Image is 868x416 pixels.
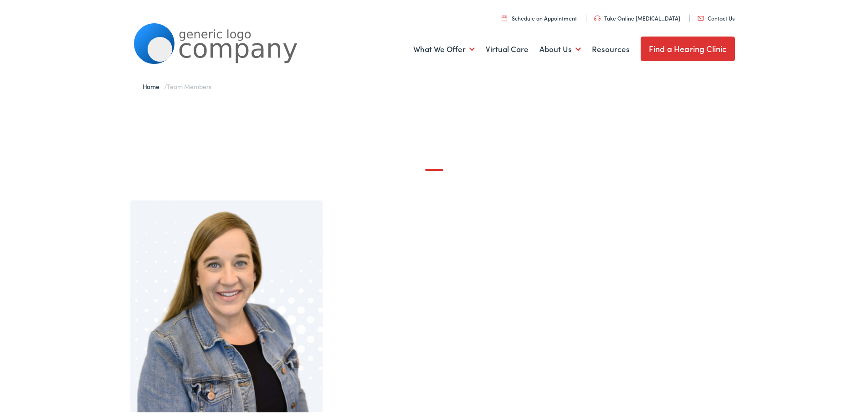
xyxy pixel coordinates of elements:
[167,82,211,91] span: Team Members
[594,14,680,22] a: Take Online [MEDICAL_DATA]
[641,37,735,61] a: Find a Hearing Clinic
[592,32,630,66] a: Resources
[698,16,704,21] img: utility icon
[698,14,734,22] a: Contact Us
[413,32,475,66] a: What We Offer
[502,15,507,21] img: utility icon
[539,32,581,66] a: About Us
[143,82,164,91] a: Home
[594,16,601,21] img: utility icon
[502,14,577,22] a: Schedule an Appointment
[486,32,529,66] a: Virtual Care
[143,82,211,91] span: /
